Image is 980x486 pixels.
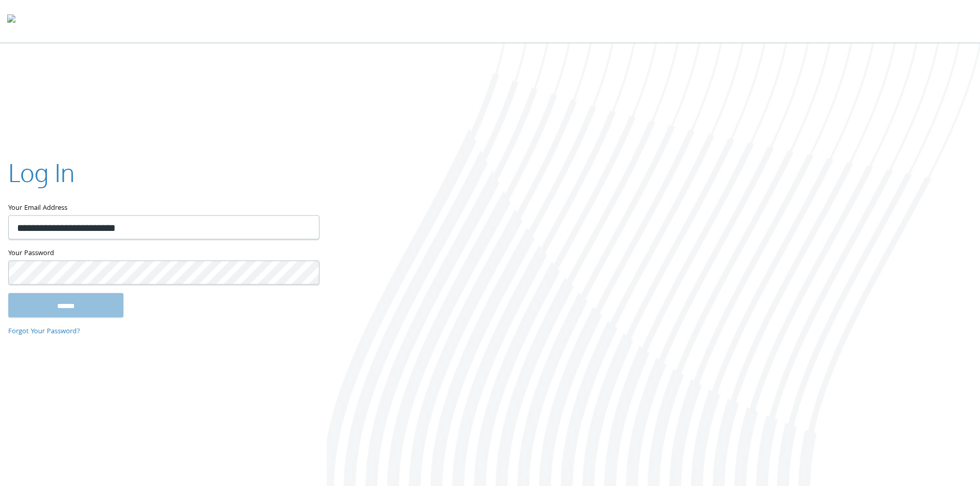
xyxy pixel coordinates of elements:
[8,326,80,337] a: Forgot Your Password?
[7,11,15,31] img: todyl-logo-dark.svg
[8,155,75,190] h2: Log In
[8,247,318,260] label: Your Password
[299,221,311,233] keeper-lock: Open Keeper Popup
[299,266,311,279] keeper-lock: Open Keeper Popup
